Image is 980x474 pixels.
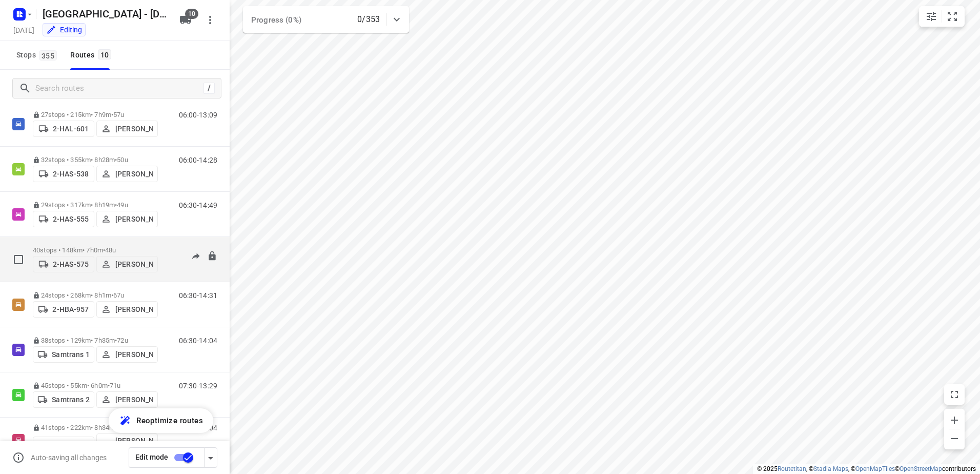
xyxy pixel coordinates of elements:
[33,121,94,137] button: 2-HAL-601
[179,291,217,300] p: 06:30-14:31
[117,337,128,344] span: 72u
[46,25,82,35] div: You are currently in edit mode.
[70,49,114,62] div: Routes
[110,382,120,389] span: 71u
[52,305,89,313] p: 2-HBA-957
[96,211,158,227] button: [PERSON_NAME]
[186,246,206,267] button: Send to driver
[115,156,117,164] span: •
[53,125,89,133] p: 2-HAL-601
[108,382,110,389] span: •
[179,337,217,345] p: 06:30-14:04
[115,170,153,178] p: [PERSON_NAME]
[207,251,217,263] button: Lock route
[31,453,107,462] p: Auto-saving all changes
[175,10,196,30] button: 10
[179,111,217,119] p: 06:00-13:09
[8,249,29,270] span: Select
[111,291,113,299] span: •
[96,256,158,272] button: [PERSON_NAME]
[39,50,57,61] span: 355
[103,246,105,254] span: •
[96,391,158,408] button: [PERSON_NAME]
[33,291,158,299] p: 24 stops • 268km • 8h1m
[33,256,94,272] button: 2-HAS-575
[203,83,215,94] div: /
[115,260,153,268] p: [PERSON_NAME]
[919,6,965,27] div: small contained button group
[900,465,942,472] a: OpenStreetMap
[115,215,153,223] p: [PERSON_NAME]
[115,437,153,453] p: [PERSON_NAME] (Samtrans)
[96,121,158,137] button: [PERSON_NAME]
[855,465,895,472] a: OpenMapTiles
[98,49,112,60] span: 10
[96,301,158,318] button: [PERSON_NAME]
[813,465,848,472] a: Stadia Maps
[357,13,380,26] p: 0/353
[136,414,203,427] span: Reoptimize routes
[35,81,203,96] input: Search routes
[757,465,976,472] li: © 2025 , © , © © contributors
[33,211,94,227] button: 2-HAS-555
[105,246,116,254] span: 48u
[33,437,94,453] button: Samtrans 3
[33,111,158,118] p: 27 stops • 215km • 7h9m
[205,451,217,464] div: Driver app settings
[115,305,153,313] p: [PERSON_NAME]
[778,465,806,472] a: Routetitan
[251,15,301,25] span: Progress (0%)
[52,350,89,359] p: Samtrans 1
[16,49,60,62] span: Stops
[33,301,94,318] button: 2-HBA-957
[115,350,153,359] p: [PERSON_NAME]
[243,6,409,33] div: Progress (0%)0/353
[109,408,213,433] button: Reoptimize routes
[33,391,94,408] button: Samtrans 2
[38,6,171,22] h5: Rename
[96,346,158,363] button: [PERSON_NAME]
[33,382,158,389] p: 45 stops • 55km • 6h0m
[33,424,158,431] p: 41 stops • 222km • 8h34m
[96,433,158,456] button: [PERSON_NAME] (Samtrans)
[942,6,963,27] button: Fit zoom
[53,260,89,268] p: 2-HAS-575
[53,170,89,178] p: 2-HAS-538
[113,111,124,118] span: 57u
[115,396,153,404] p: [PERSON_NAME]
[135,453,168,461] span: Edit mode
[117,201,128,209] span: 49u
[179,382,217,390] p: 07:30-13:29
[115,125,153,133] p: [PERSON_NAME]
[115,337,117,344] span: •
[33,201,158,209] p: 29 stops • 317km • 8h19m
[33,166,94,182] button: 2-HAS-538
[115,201,117,209] span: •
[200,10,220,30] button: More
[117,156,128,164] span: 50u
[185,9,198,19] span: 10
[33,346,94,363] button: Samtrans 1
[96,166,158,182] button: [PERSON_NAME]
[9,24,38,36] h5: Project date
[53,215,89,223] p: 2-HAS-555
[52,396,89,404] p: Samtrans 2
[113,291,124,299] span: 67u
[921,6,942,27] button: Map settings
[33,246,158,254] p: 40 stops • 148km • 7h0m
[179,156,217,164] p: 06:00-14:28
[179,201,217,209] p: 06:30-14:49
[33,156,158,164] p: 32 stops • 355km • 8h28m
[111,111,113,118] span: •
[52,441,89,449] p: Samtrans 3
[33,337,158,344] p: 38 stops • 129km • 7h35m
